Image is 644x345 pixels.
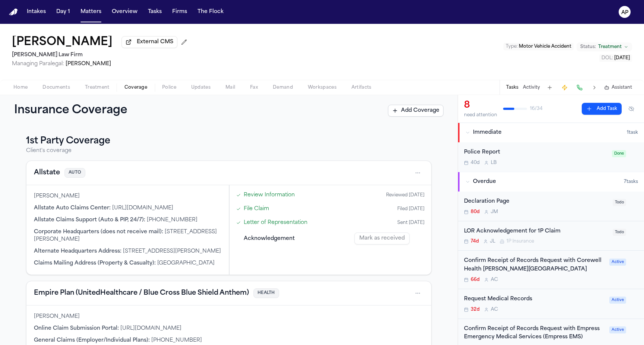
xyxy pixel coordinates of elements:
[574,82,585,93] button: Make a Call
[229,185,431,275] div: Claims filing progress
[490,238,495,244] span: J L
[253,288,279,298] span: HEALTH
[491,307,498,313] span: A C
[473,129,502,136] span: Immediate
[609,326,626,333] span: Active
[233,189,427,247] div: Steps
[273,85,293,91] span: Demand
[464,148,607,157] div: Police Report
[34,288,249,298] button: View coverage details
[464,295,605,304] div: Request Medical Records
[109,5,141,19] button: Overview
[124,85,147,91] span: Coverage
[34,229,163,235] span: Corporate Headquarters (does not receive mail) :
[26,147,432,155] p: Client's coverage
[34,168,60,178] button: View coverage details
[458,123,644,142] button: Immediate1task
[244,205,269,213] a: Open File Claim
[26,135,432,147] h3: 1st Party Coverage
[458,172,644,192] button: Overdue7tasks
[471,307,480,313] span: 32d
[503,43,574,50] button: Edit Type: Motor Vehicle Accident
[519,44,571,49] span: Motor Vehicle Accident
[24,5,49,19] button: Intakes
[308,85,337,91] span: Workspaces
[162,85,176,91] span: Police
[42,85,70,91] span: Documents
[491,160,497,166] span: L B
[609,297,626,304] span: Active
[351,85,372,91] span: Artifacts
[473,178,496,186] span: Overdue
[397,206,424,212] div: Filed [DATE]
[627,130,638,136] span: 1 task
[112,205,173,211] span: [URL][DOMAIN_NAME]
[602,56,613,60] span: DOL :
[123,249,221,254] span: [STREET_ADDRESS][PERSON_NAME]
[458,289,644,319] div: Open task: Request Medical Records
[225,85,235,91] span: Mail
[14,104,144,117] h1: Insurance Coverage
[9,9,18,16] img: Finch Logo
[244,235,295,243] span: Acknowledgement
[244,191,295,199] a: Open Review Information
[34,338,150,343] span: General Claims (Employer/Individual Plans) :
[34,217,145,223] span: Allstate Claims Support (Auto & PIP, 24/7) :
[614,56,630,60] span: [DATE]
[530,106,543,112] span: 16 / 34
[471,238,479,244] span: 74d
[464,112,497,118] div: need attention
[458,192,644,221] div: Open task: Declaration Page
[458,251,644,289] div: Open task: Confirm Receipt of Records Request with Corewell Health Wayne Hospital
[34,260,156,266] span: Claims Mailing Address (Property & Casualty) :
[66,61,111,67] span: [PERSON_NAME]
[34,249,121,254] span: Alternate Headquarters Address :
[612,150,626,157] span: Done
[612,85,632,91] span: Assistant
[12,51,190,60] h2: [PERSON_NAME] Law Firm
[464,257,605,274] div: Confirm Receipt of Records Request with Corewell Health [PERSON_NAME][GEOGRAPHIC_DATA]
[582,103,622,115] button: Add Task
[577,42,632,51] button: Change status from Treatment
[191,85,211,91] span: Updates
[64,168,85,178] span: AUTO
[34,193,221,200] div: [PERSON_NAME]
[523,85,540,91] button: Activity
[458,142,644,172] div: Open task: Police Report
[250,85,258,91] span: Fax
[157,260,215,266] span: [GEOGRAPHIC_DATA]
[506,85,518,91] button: Tasks
[471,277,480,283] span: 66d
[53,5,73,19] button: Day 1
[169,5,190,19] button: Firms
[458,221,644,251] div: Open task: LOR Acknowledgement for 1P Claim
[544,82,555,93] button: Add Task
[12,36,113,49] button: Edit matter name
[78,5,104,19] button: Matters
[34,313,424,320] div: [PERSON_NAME]
[12,36,113,49] h1: [PERSON_NAME]
[412,167,424,179] button: Open actions
[195,5,227,19] button: The Flock
[471,209,480,215] span: 80d
[506,44,518,49] span: Type :
[147,217,198,223] span: [PHONE_NUMBER]
[9,9,18,16] a: Home
[625,103,638,115] button: Hide completed tasks (⌘⇧H)
[12,61,64,67] span: Managing Paralegal:
[471,160,480,166] span: 40d
[151,338,202,343] span: [PHONE_NUMBER]
[604,85,632,91] button: Assistant
[506,238,534,244] span: 1P Insurance
[491,209,498,215] span: J M
[145,5,165,19] button: Tasks
[464,99,497,111] div: 8
[13,85,28,91] span: Home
